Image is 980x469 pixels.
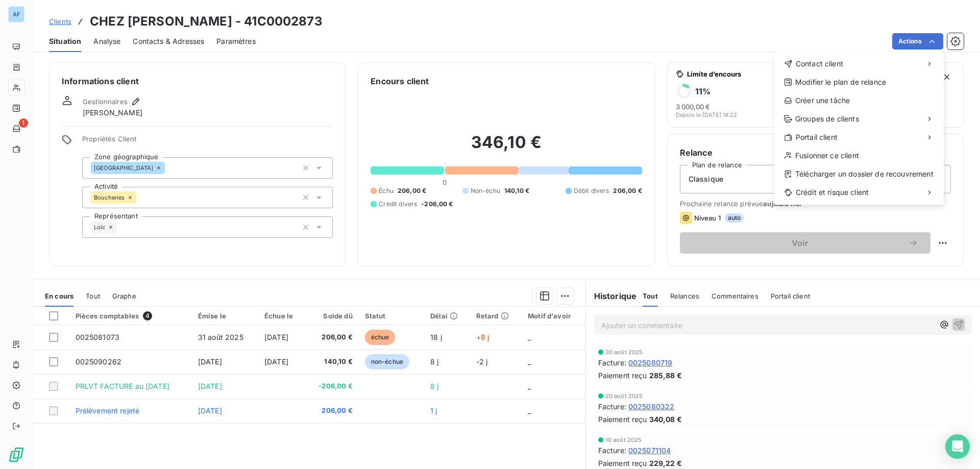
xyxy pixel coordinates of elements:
span: Groupes de clients [795,114,859,124]
div: Actions [774,52,944,205]
span: Portail client [796,132,838,142]
div: Modifier le plan de relance [778,74,940,90]
div: Créer une tâche [778,92,940,109]
div: Télécharger un dossier de recouvrement [778,166,940,182]
span: Contact client [796,59,843,69]
div: Fusionner ce client [778,147,940,164]
span: Crédit et risque client [796,187,869,198]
